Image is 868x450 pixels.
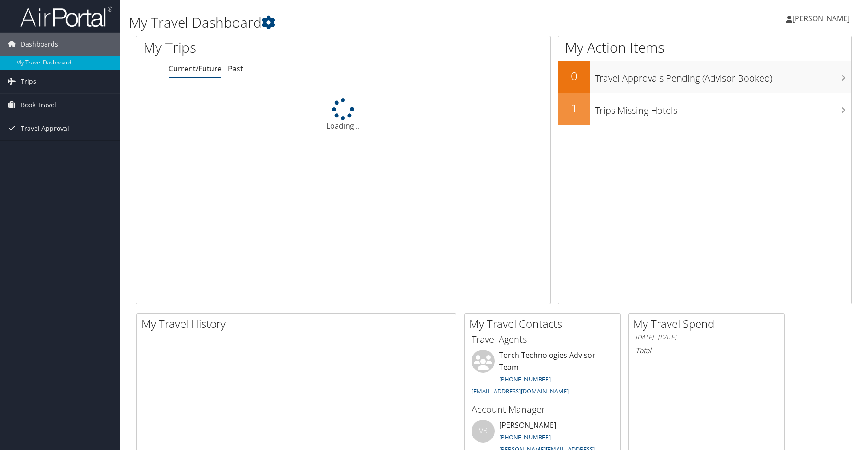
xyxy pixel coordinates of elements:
[467,350,618,399] li: Torch Technologies Advisor Team
[558,93,851,125] a: 1Trips Missing Hotels
[169,64,221,74] a: Current/Future
[786,5,859,32] a: [PERSON_NAME]
[595,99,851,117] h3: Trips Missing Hotels
[20,6,112,28] img: airportal-logo.png
[499,375,551,383] a: [PHONE_NUMBER]
[558,100,590,116] h2: 1
[472,333,613,346] h3: Travel Agents
[635,345,777,356] h6: Total
[633,316,784,332] h2: My Travel Spend
[472,387,569,395] a: [EMAIL_ADDRESS][DOMAIN_NAME]
[21,70,36,93] span: Trips
[558,68,590,84] h2: 0
[143,38,371,57] h1: My Trips
[472,420,495,443] div: VB
[228,64,243,74] a: Past
[21,33,58,56] span: Dashboards
[595,67,851,85] h3: Travel Approvals Pending (Advisor Booked)
[21,117,69,140] span: Travel Approval
[558,38,851,57] h1: My Action Items
[141,316,456,332] h2: My Travel History
[635,333,777,342] h6: [DATE] - [DATE]
[129,13,616,32] h1: My Travel Dashboard
[472,403,613,416] h3: Account Manager
[469,316,620,332] h2: My Travel Contacts
[499,433,551,441] a: [PHONE_NUMBER]
[558,61,851,93] a: 0Travel Approvals Pending (Advisor Booked)
[792,13,850,23] span: [PERSON_NAME]
[136,98,550,131] div: Loading...
[21,94,56,117] span: Book Travel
